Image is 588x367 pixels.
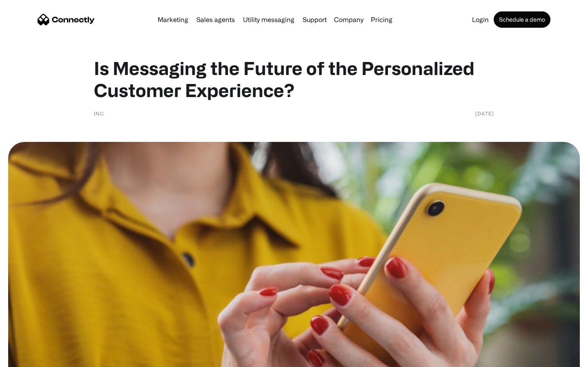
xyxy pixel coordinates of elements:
[94,57,494,101] h1: Is Messaging the Future of the Personalized Customer Experience?
[469,16,492,23] a: Login
[299,16,330,23] a: Support
[8,353,49,364] aside: Language selected: English
[334,14,363,25] div: Company
[94,109,104,117] div: Inc
[494,11,550,28] a: Schedule a demo
[475,109,494,117] div: [DATE]
[367,16,396,23] a: Pricing
[193,16,238,23] a: Sales agents
[16,353,49,364] ul: Language list
[154,16,192,23] a: Marketing
[240,16,298,23] a: Utility messaging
